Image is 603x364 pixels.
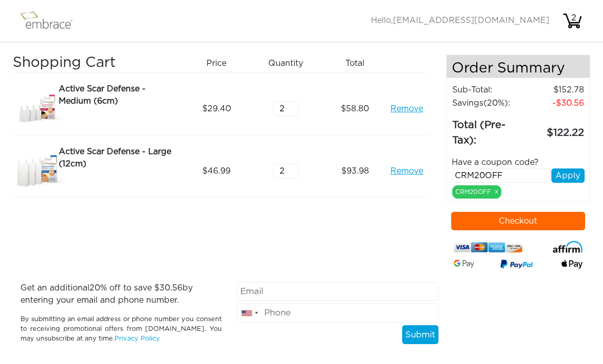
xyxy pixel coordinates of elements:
[237,303,438,323] input: Phone
[341,103,369,115] span: 58.80
[454,260,475,268] img: Google-Pay-Logo.svg
[393,16,549,25] span: [EMAIL_ADDRESS][DOMAIN_NAME]
[525,83,585,96] td: 152.78
[452,110,525,149] td: Total (Pre-Tax):
[13,145,64,197] img: d2f91f46-8dcf-11e7-b919-02e45ca4b85b.jpeg
[186,55,255,72] div: Price
[564,12,584,24] div: 2
[447,55,590,78] h4: Order Summary
[324,55,393,72] div: Total
[495,187,498,196] a: x
[525,96,585,110] td: 30.56
[268,57,303,69] span: Quantity
[483,99,508,107] span: (20%)
[237,282,438,301] input: Email
[452,96,525,110] td: Savings :
[562,16,583,25] a: 2
[402,325,438,345] button: Submit
[20,314,222,344] p: By submitting an email address or phone number you consent to receiving promotional offers from [...
[562,260,583,269] img: fullApplePay.png
[525,110,585,149] td: 122.22
[500,258,533,271] img: paypal-v3.png
[202,165,230,177] span: 46.99
[551,168,585,183] button: Apply
[18,8,84,34] img: logo.png
[59,145,178,170] div: Active Scar Defense - Large (12cm)
[238,304,261,322] div: United States: +1
[59,83,178,107] div: Active Scar Defense - Medium (6cm)
[452,83,525,96] td: Sub-Total:
[454,240,523,255] img: credit-cards.png
[452,185,501,199] div: CRM20OFF
[89,284,100,292] span: 20
[114,335,160,342] a: Privacy Policy
[562,11,583,31] img: cart
[451,212,586,230] button: Checkout
[13,83,64,135] img: 3dae449a-8dcd-11e7-960f-02e45ca4b85b.jpeg
[20,282,222,306] p: Get an additional % off to save $ by entering your email and phone number.
[159,284,182,292] span: 30.56
[13,55,178,72] h3: Shopping Cart
[390,165,423,177] a: Remove
[341,165,369,177] span: 93.98
[444,156,593,168] div: Have a coupon code?
[202,103,231,115] span: 29.40
[390,103,423,115] a: Remove
[371,16,549,25] span: Hello,
[553,241,583,253] img: affirm-logo.svg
